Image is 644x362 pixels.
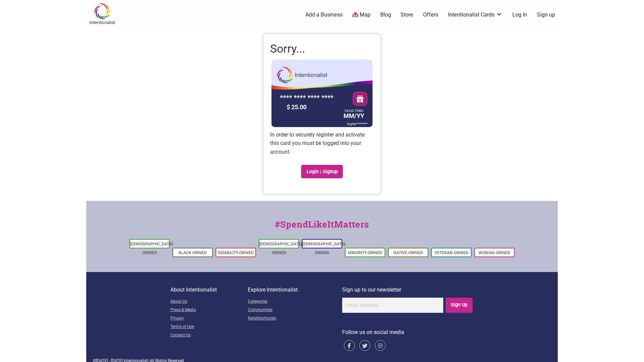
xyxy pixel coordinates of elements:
[342,110,366,121] div: MM/YY
[218,250,254,255] a: Disability-Owned
[479,250,510,255] a: Woman-Owned
[348,250,382,255] a: Minority-Owned
[248,314,342,323] a: Neighborhoods
[448,11,503,19] a: Intentionalist Cards
[130,242,174,255] a: [DEMOGRAPHIC_DATA]-Owned
[537,11,555,19] a: Sign up
[393,250,423,255] a: Native-Owned
[248,306,342,314] a: Communities
[400,11,413,19] a: Store
[344,110,364,111] div: VALID THRU
[512,11,527,19] a: Log In
[342,298,443,313] input: Email Address
[285,102,342,112] div: $ 25.00
[170,314,248,323] a: Privacy
[342,285,474,294] p: Sign up to our newsletter
[302,242,346,255] a: [DEMOGRAPHIC_DATA]-Owned
[305,11,343,19] a: Add a Business
[170,306,248,314] a: Press & Media
[380,11,391,19] a: Blog
[301,165,343,178] a: Login | Signup
[179,250,207,255] a: Black-Owned
[270,130,374,156] p: In order to securely register and activate this card you must be logged into your account.
[342,328,474,337] p: Follow us on social media
[170,285,248,294] p: About Intentionalist
[170,298,248,306] a: About Us
[446,298,473,313] input: Sign Up
[423,11,438,19] a: Offers
[86,3,118,25] img: Intentionalist
[248,298,342,306] a: Categories
[248,285,342,294] p: Explore Intentionalist
[86,218,558,238] div: #SpendLikeItMatters
[270,41,374,57] h1: Sorry...
[170,323,248,331] a: Terms of Use
[259,242,303,255] a: [DEMOGRAPHIC_DATA]-Owned
[352,11,371,19] a: Map
[170,331,248,340] a: Contact Us
[434,250,469,255] a: Veteran-Owned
